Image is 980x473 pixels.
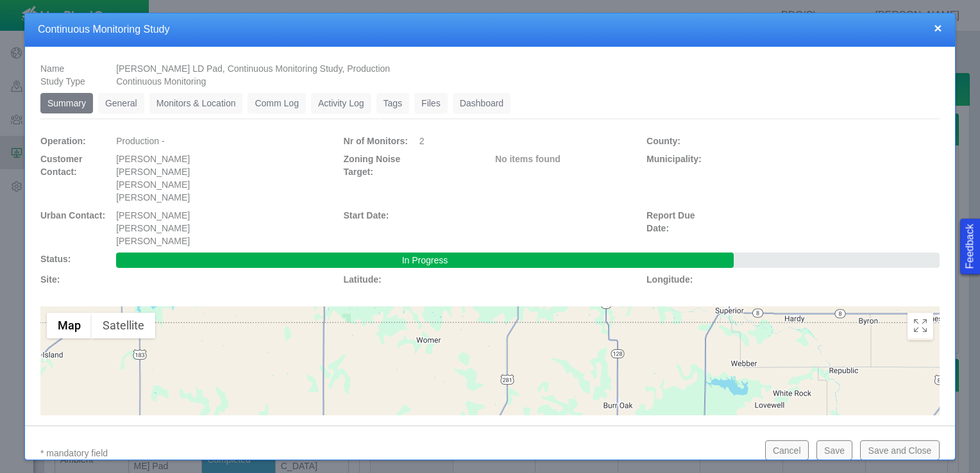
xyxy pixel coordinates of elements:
[40,76,85,87] span: Study Type
[646,154,702,164] span: Municipality:
[40,210,105,220] span: Urban Contact:
[116,192,190,203] span: [PERSON_NAME]
[311,93,371,113] a: Activity Log
[646,274,693,285] span: Longitude:
[419,136,425,146] span: 2
[376,93,410,113] a: Tags
[40,254,71,264] span: Status:
[344,154,401,177] span: Zoning Noise Target:
[40,63,64,74] span: Name
[38,23,942,37] h4: Continuous Monitoring Study
[116,63,390,74] span: [PERSON_NAME] LD Pad, Continuous Monitoring Study, Production
[816,440,852,460] button: Save
[453,93,511,113] a: Dashboard
[344,210,389,220] span: Start Date:
[116,179,190,190] span: [PERSON_NAME]
[40,93,93,113] a: Summary
[908,313,933,338] button: Toggle Fullscreen in browser window
[344,274,382,285] span: Latitude:
[40,154,82,177] span: Customer Contact:
[116,154,190,164] span: [PERSON_NAME]
[116,136,164,146] span: Production -
[495,153,561,165] label: No items found
[765,440,809,460] button: Cancel
[646,210,695,233] span: Report Due Date:
[248,93,305,113] a: Comm Log
[116,253,734,268] div: In Progress
[116,210,190,220] span: [PERSON_NAME]
[344,136,408,146] span: Nr of Monitors:
[149,93,243,113] a: Monitors & Location
[414,93,448,113] a: Files
[860,440,939,460] button: Save and Close
[40,136,86,146] span: Operation:
[116,167,190,177] span: [PERSON_NAME]
[116,236,190,246] span: [PERSON_NAME]
[47,313,92,338] button: Show street map
[40,445,755,461] p: * mandatory field
[40,274,60,285] span: Site:
[934,21,942,35] button: close
[98,93,144,113] a: General
[116,76,206,87] span: Continuous Monitoring
[92,313,155,338] button: Show satellite imagery
[646,136,680,146] span: County:
[116,223,190,233] span: [PERSON_NAME]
